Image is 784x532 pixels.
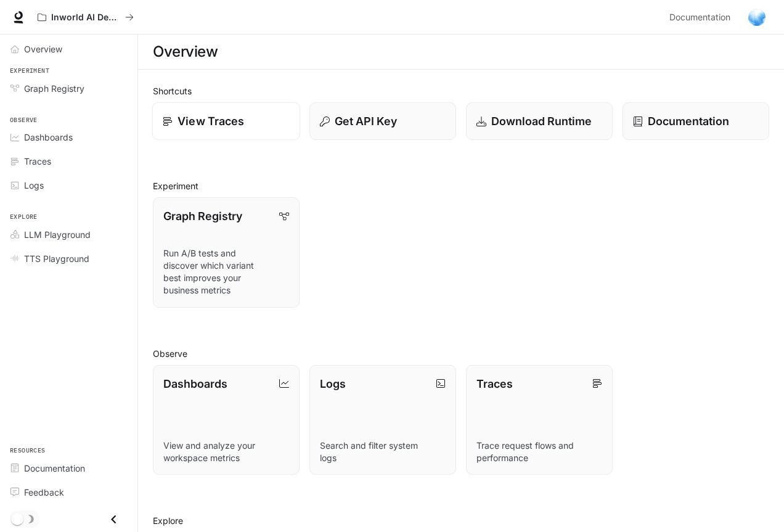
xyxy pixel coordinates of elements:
[5,248,133,269] a: TTS Playground
[476,375,513,392] p: Traces
[24,486,64,499] span: Feedback
[5,150,133,172] a: Traces
[5,457,133,479] a: Documentation
[476,440,602,464] p: Trace request flows and performance
[320,440,446,464] p: Search and filter system logs
[309,102,456,140] button: Get API Key
[664,5,740,30] a: Documentation
[24,155,51,168] span: Traces
[5,174,133,196] a: Logs
[335,113,397,129] p: Get API Key
[623,102,769,140] a: Documentation
[153,39,218,64] h1: Overview
[5,38,133,60] a: Overview
[51,12,120,23] p: Inworld AI Demos
[5,78,133,99] a: Graph Registry
[24,82,84,95] span: Graph Registry
[24,462,85,475] span: Documentation
[320,375,346,392] p: Logs
[24,131,73,144] span: Dashboards
[11,512,23,525] span: Dark mode toggle
[466,102,613,140] a: Download Runtime
[153,179,769,192] h2: Experiment
[5,481,133,503] a: Feedback
[32,5,139,30] button: All workspaces
[153,365,300,475] a: DashboardsView and analyze your workspace metrics
[5,126,133,148] a: Dashboards
[153,197,300,308] a: Graph RegistryRun A/B tests and discover which variant best improves your business metrics
[153,84,769,97] h2: Shortcuts
[153,514,769,527] h2: Explore
[152,102,300,141] a: View Traces
[24,252,89,265] span: TTS Playground
[748,9,766,26] img: User avatar
[24,228,91,241] span: LLM Playground
[466,365,613,475] a: TracesTrace request flows and performance
[745,5,769,30] button: User avatar
[5,224,133,245] a: LLM Playground
[648,113,729,129] p: Documentation
[669,10,730,25] span: Documentation
[163,247,289,297] p: Run A/B tests and discover which variant best improves your business metrics
[24,43,62,55] span: Overview
[163,440,289,464] p: View and analyze your workspace metrics
[178,113,244,129] p: View Traces
[163,208,242,224] p: Graph Registry
[163,375,227,392] p: Dashboards
[100,507,128,532] button: Close drawer
[24,179,44,192] span: Logs
[491,113,592,129] p: Download Runtime
[153,347,769,360] h2: Observe
[309,365,456,475] a: LogsSearch and filter system logs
